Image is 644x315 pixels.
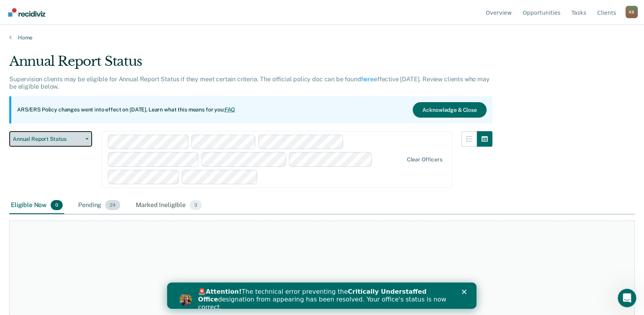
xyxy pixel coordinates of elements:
button: Acknowledge & Close [413,102,486,118]
span: 3 [190,200,202,210]
iframe: Intercom live chat [618,289,636,307]
div: Marked Ineligible3 [134,197,203,214]
button: Profile dropdown button [625,6,638,18]
div: Close [295,7,302,12]
div: K B [625,6,638,18]
a: here [361,75,374,83]
a: Home [9,34,635,41]
div: Annual Report Status [9,53,492,75]
b: Attention! [39,5,75,13]
b: Critically Understaffed Office [31,5,260,21]
p: ARS/ERS Policy changes went into effect on [DATE]. Learn what this means for you: [17,106,235,114]
img: Recidiviz [8,8,45,17]
span: 0 [51,200,63,210]
iframe: Intercom live chat banner [167,282,477,309]
div: Clear officers [407,156,442,163]
div: 🚨 The technical error preventing the designation from appearing has been resolved. Your office's ... [31,5,285,29]
div: Pending24 [77,197,122,214]
a: FAQ [225,106,236,113]
p: Supervision clients may be eligible for Annual Report Status if they meet certain criteria. The o... [9,75,490,90]
span: Annual Report Status [13,136,82,142]
div: Eligible Now0 [9,197,64,214]
button: Annual Report Status [9,131,92,147]
span: 24 [105,200,120,210]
